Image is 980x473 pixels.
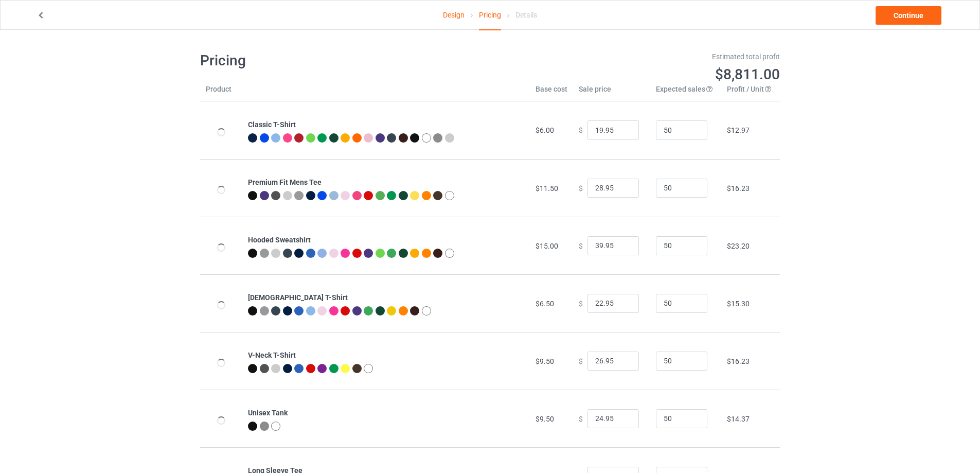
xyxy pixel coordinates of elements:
[515,1,537,29] div: Details
[721,84,780,101] th: Profit / Unit
[727,126,750,134] span: $12.97
[530,84,573,101] th: Base cost
[248,120,296,129] b: Classic T-Shirt
[294,191,304,200] img: heather_texture.png
[536,357,554,365] span: $9.50
[260,422,269,431] img: heather_texture.png
[433,133,442,143] img: heather_texture.png
[479,1,501,30] div: Pricing
[727,300,750,308] span: $15.30
[536,184,558,192] span: $11.50
[248,293,348,302] b: [DEMOGRAPHIC_DATA] T-Shirt
[248,236,311,244] b: Hooded Sweatshirt
[727,242,750,250] span: $23.20
[715,66,780,83] span: $8,811.00
[876,6,941,25] a: Continue
[248,409,288,417] b: Unisex Tank
[727,184,750,192] span: $16.23
[727,415,750,423] span: $14.37
[579,126,583,134] span: $
[579,184,583,192] span: $
[248,351,296,359] b: V-Neck T-Shirt
[579,414,583,423] span: $
[248,178,322,186] b: Premium Fit Mens Tee
[573,84,650,101] th: Sale price
[200,51,483,70] h1: Pricing
[579,241,583,250] span: $
[579,357,583,365] span: $
[200,84,242,101] th: Product
[497,51,780,62] div: Estimated total profit
[536,300,554,308] span: $6.50
[536,242,558,250] span: $15.00
[443,1,465,29] a: Design
[536,415,554,423] span: $9.50
[727,357,750,365] span: $16.23
[650,84,721,101] th: Expected sales
[536,126,554,134] span: $6.00
[579,299,583,307] span: $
